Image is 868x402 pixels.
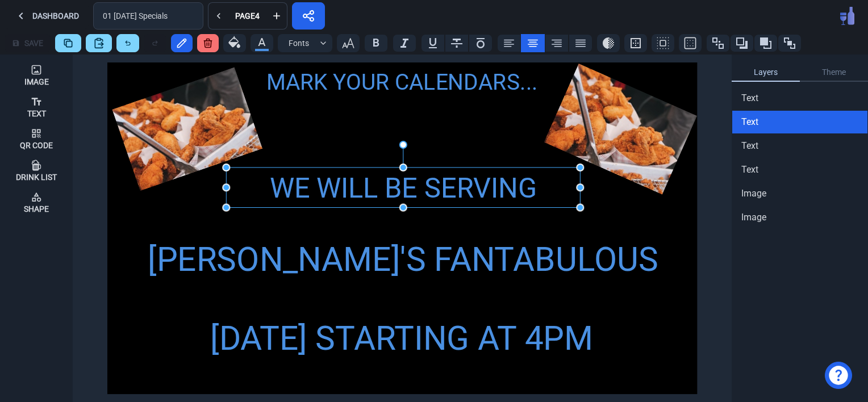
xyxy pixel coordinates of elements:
div: Page 4 [233,12,262,20]
div: Qr Code [20,141,53,149]
button: Drink List [5,154,68,186]
button: Image [5,59,68,91]
span: Text [741,91,758,105]
button: Dashboard [5,2,89,30]
button: Shape [5,186,68,218]
span: Text [741,163,758,177]
div: Image [24,78,49,86]
button: Text [5,91,68,123]
div: Text [27,110,46,118]
div: Drink List [16,173,57,181]
a: Layers [732,64,800,82]
div: [DATE] STARTING AT 4PM [130,314,673,364]
div: Shape [24,205,49,213]
a: Theme [800,64,868,82]
div: WE WILL BE SERVING [226,167,580,209]
span: Text [741,115,758,129]
span: Image [741,187,766,200]
div: MARK YOUR CALENDARS... [245,66,558,99]
div: [PERSON_NAME]'S FANTABULOUS FRIED CHICKEN [114,235,692,334]
div: Fonts [282,37,315,49]
img: Pub Menu [840,7,854,25]
button: Qr Code [5,123,68,154]
button: Page4 [228,2,266,30]
span: Text [741,139,758,153]
button: Fonts [278,34,332,52]
span: Image [741,211,766,224]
